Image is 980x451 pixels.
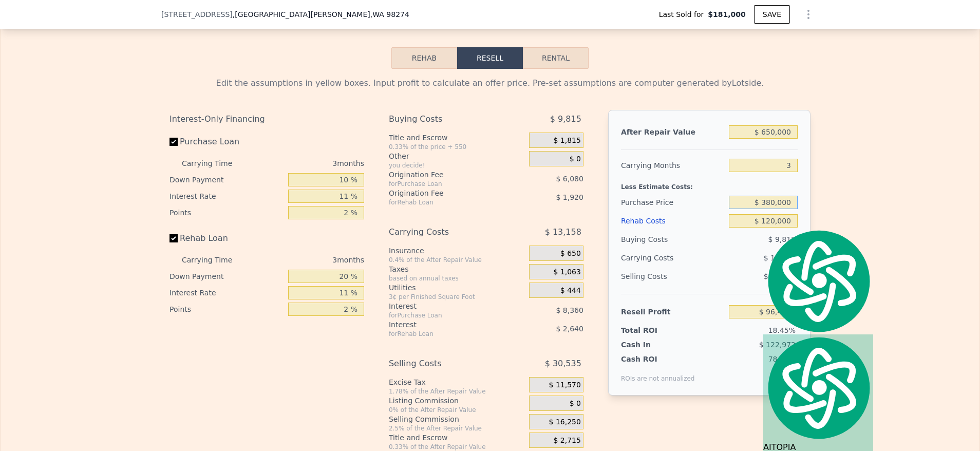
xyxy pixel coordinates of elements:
div: based on annual taxes [389,274,525,283]
div: Carrying Costs [389,223,503,241]
button: Resell [457,47,523,69]
div: you decide! [389,161,525,170]
div: ROIs are not annualized [621,364,695,383]
div: Carrying Costs [621,249,685,267]
label: Purchase Loan [169,133,284,151]
span: $ 6,080 [556,175,583,183]
div: Down Payment [169,268,284,285]
div: 0.33% of the After Repair Value [389,443,525,451]
span: $181,000 [708,9,746,20]
div: Interest [389,301,503,311]
div: Carrying Time [182,252,249,268]
div: Interest-Only Financing [169,110,364,128]
div: Cash In [621,340,685,350]
div: Down Payment [169,172,284,188]
button: Rehab [391,47,457,69]
div: 1.78% of the After Repair Value [389,387,525,396]
div: Selling Commission [389,414,525,424]
span: , [GEOGRAPHIC_DATA][PERSON_NAME] [233,9,409,20]
span: $ 2,715 [553,436,580,445]
div: Points [169,301,284,317]
div: Less Estimate Costs: [621,175,798,193]
span: $ 2,640 [556,325,583,333]
span: $ 122,972 [759,341,796,349]
span: , WA 98274 [370,10,409,18]
span: $ 8,360 [556,306,583,314]
div: Edit the assumptions in yellow boxes. Input profit to calculate an offer price. Pre-set assumptio... [169,77,811,89]
span: $ 0 [570,399,581,408]
span: $ 30,535 [545,354,581,373]
div: Interest [389,320,503,330]
div: Purchase Price [621,193,725,212]
label: Rehab Loan [169,229,284,248]
span: $ 11,570 [549,381,581,390]
div: Buying Costs [621,230,725,249]
div: Interest Rate [169,285,284,301]
span: $ 16,250 [549,418,581,427]
div: Points [169,204,284,221]
span: $ 13,158 [545,223,581,241]
div: Title and Escrow [389,133,525,143]
div: for Rehab Loan [389,198,503,206]
div: for Purchase Loan [389,180,503,188]
div: Selling Costs [621,267,725,286]
div: Selling Costs [389,354,503,373]
span: $ 1,063 [553,268,580,277]
div: Carrying Time [182,155,249,172]
span: $ 444 [560,286,581,295]
span: $ 1,815 [553,136,580,145]
div: Insurance [389,246,525,256]
div: 3¢ per Finished Square Foot [389,293,525,301]
div: Title and Escrow [389,433,525,443]
div: Interest Rate [169,188,284,204]
input: Purchase Loan [169,138,178,146]
span: $ 1,920 [556,193,583,201]
button: Rental [523,47,589,69]
div: Excise Tax [389,377,525,387]
div: 0% of the After Repair Value [389,406,525,414]
button: SAVE [754,5,790,24]
div: Listing Commission [389,396,525,406]
div: for Rehab Loan [389,330,503,338]
div: 3 months [253,252,364,268]
img: logo.svg [763,334,873,441]
span: $ 9,815 [550,110,581,128]
div: 3 months [253,155,364,172]
span: $ 0 [570,155,581,164]
div: Carrying Months [621,156,725,175]
div: Origination Fee [389,170,503,180]
span: [STREET_ADDRESS] [161,9,233,20]
div: for Purchase Loan [389,311,503,320]
div: 0.33% of the price + 550 [389,143,525,151]
div: Buying Costs [389,110,503,128]
span: Last Sold for [659,9,708,20]
div: Utilities [389,283,525,293]
button: Show Options [798,4,819,25]
div: Resell Profit [621,303,725,321]
div: Origination Fee [389,188,503,198]
div: Total ROI [621,325,685,335]
div: After Repair Value [621,123,725,141]
div: Taxes [389,264,525,274]
img: logo.svg [763,228,873,334]
div: Cash ROI [621,354,695,364]
div: 0.4% of the After Repair Value [389,256,525,264]
input: Rehab Loan [169,234,178,242]
div: 2.5% of the After Repair Value [389,424,525,433]
div: Other [389,151,525,161]
div: Rehab Costs [621,212,725,230]
span: $ 650 [560,249,581,258]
